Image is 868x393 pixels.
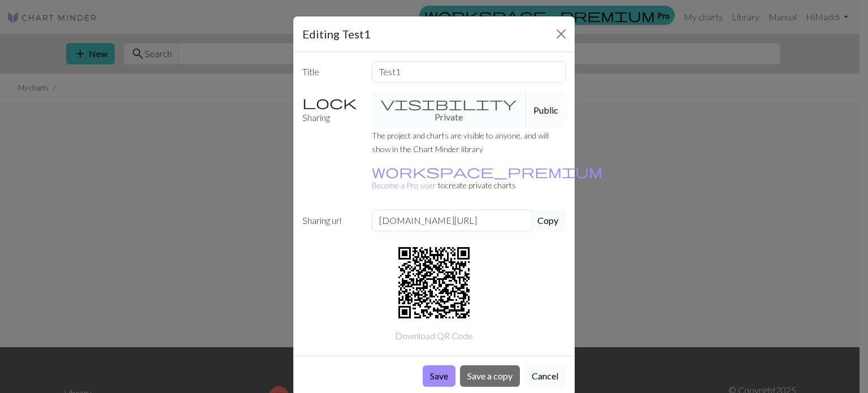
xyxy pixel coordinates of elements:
[296,92,365,128] label: Sharing
[552,25,570,43] button: Close
[296,210,365,231] label: Sharing url
[530,210,566,231] button: Copy
[372,163,602,179] span: workspace_premium
[372,167,602,190] a: Become a Pro user
[372,131,549,154] small: The project and charts are visible to anyone, and will show in the Chart Minder library
[423,365,455,387] button: Save
[372,167,602,190] small: to create private charts
[296,61,365,83] label: Title
[526,92,566,128] button: Public
[524,365,566,387] button: Cancel
[388,325,480,347] button: Download QR Code
[460,365,520,387] button: Save a copy
[302,25,371,42] h5: Editing Test1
